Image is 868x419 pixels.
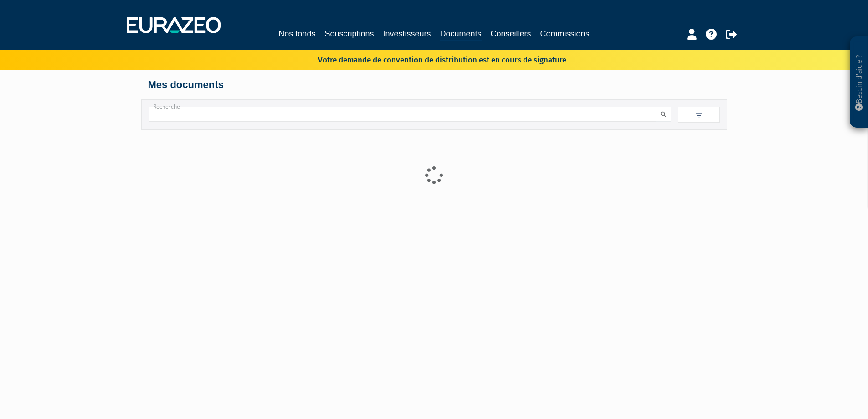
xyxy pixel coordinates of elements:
[440,27,482,41] a: Documents
[292,52,566,66] p: Votre demande de convention de distribution est en cours de signature
[127,17,221,33] img: 1732889491-logotype_eurazeo_blanc_rvb.png
[383,27,431,40] a: Investisseurs
[149,107,656,122] input: Recherche
[540,27,590,40] a: Commissions
[854,41,864,124] p: Besoin d'aide ?
[278,27,315,40] a: Nos fonds
[324,27,374,40] a: Souscriptions
[148,79,720,90] h4: Mes documents
[695,111,703,119] img: filter.svg
[491,27,531,40] a: Conseillers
